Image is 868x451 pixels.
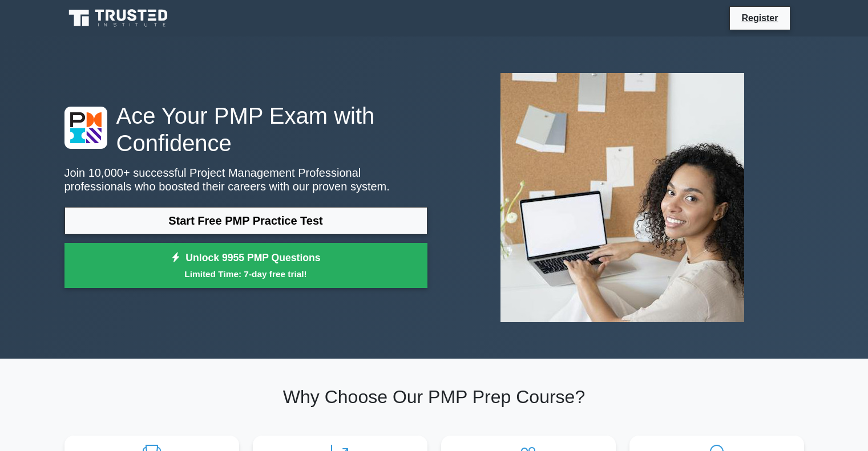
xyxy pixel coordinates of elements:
[64,207,427,234] a: Start Free PMP Practice Test
[64,166,427,193] p: Join 10,000+ successful Project Management Professional professionals who boosted their careers w...
[64,243,427,289] a: Unlock 9955 PMP QuestionsLimited Time: 7-day free trial!
[79,267,413,281] small: Limited Time: 7-day free trial!
[64,386,804,408] h2: Why Choose Our PMP Prep Course?
[734,11,785,25] a: Register
[64,102,427,157] h1: Ace Your PMP Exam with Confidence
